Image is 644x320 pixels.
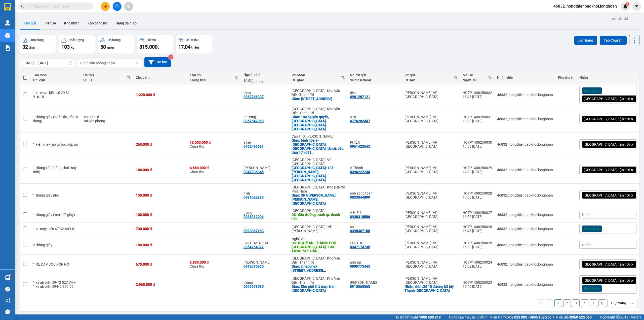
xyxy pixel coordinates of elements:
strong: PHIẾU DÁN LÊN HÀNG [35,2,102,9]
div: 17:32 [DATE] [463,170,492,174]
div: ver 1.8.138 [611,16,628,21]
div: Nhân viên [497,76,553,80]
button: Khối lượng103kg [59,35,95,53]
div: Người nhận [244,73,287,77]
div: 1 xe máy biển 47 B2-609.81 [33,227,78,231]
span: triệu [191,45,199,49]
div: [PERSON_NAME]: VP [GEOGRAPHIC_DATA] [405,91,458,99]
div: 2.960.000 đ [136,282,185,286]
div: hiền [244,191,287,195]
span: 103 [61,44,70,50]
span: 50 [100,44,106,50]
span: file-add [115,5,119,8]
div: HQTP1408250027 [463,211,492,215]
div: Đơn hàng [30,38,44,42]
div: Nhãn [579,76,636,80]
span: Miền Bắc [555,314,592,320]
div: CHỊ HOÀI NIỆM [244,241,287,245]
span: CÔNG TY TNHH CHUYỂN PHÁT NHANH BẢO AN [40,11,100,20]
div: 16:02 [DATE] [463,264,492,268]
div: Nguyễn trọng Long [244,260,287,264]
span: [GEOGRAPHIC_DATA] tận nơi [584,97,630,101]
div: [GEOGRAPHIC_DATA]: Kho Văn Điển Thanh Trì [292,276,345,284]
div: HQTP1408250026 [463,225,492,229]
button: Số lượng50món [98,35,134,53]
div: 18:48 [DATE] [463,95,492,99]
div: 10 / trang [611,301,626,306]
div: CHỊ THU [350,241,399,245]
div: Giao: Khu phố 6 tt trạm trôi hoài đức hà nội [292,284,345,293]
button: Lên hàng [574,36,597,45]
div: PHIÊN [350,140,399,144]
span: [GEOGRAPHIC_DATA] tận nơi [584,278,630,283]
div: Cần Thơ: [PERSON_NAME] [292,134,345,138]
div: 1.220.000 đ [136,93,185,97]
strong: 0708 023 035 - 0935 103 250 [505,315,551,319]
span: [GEOGRAPHIC_DATA] tận nơi [584,262,630,267]
div: 100.000 đ [136,243,185,247]
span: [GEOGRAPHIC_DATA] tận nơi [584,142,630,147]
div: Tại văn phòng [83,119,131,123]
div: thắng [244,280,287,284]
div: VP nhận [292,73,341,77]
div: 0776202447 [350,119,370,123]
th: Toggle SortBy [402,71,460,84]
div: Phụ thu [558,76,570,80]
div: [GEOGRAPHIC_DATA] : VP [PERSON_NAME] [292,225,345,233]
th: Toggle SortBy [187,71,241,84]
div: 670.000 đ [136,262,185,266]
div: 0931622936 [244,195,264,199]
div: 0398367168 [244,229,264,233]
div: 2 thùng giấy [33,243,78,247]
div: Mã GD [463,73,488,77]
span: ... [317,249,320,253]
div: Giao: 131 Nguyễn Thụy, quảng phú, quảng ngãi [292,166,345,182]
sup: 1 [10,274,11,276]
div: HQTP1408250032 [463,91,492,95]
svg: open [630,301,634,305]
button: Kho gửi [20,17,40,29]
img: warehouse-icon [5,20,10,25]
div: 0912076965 [244,264,264,268]
button: 1 [554,299,562,307]
div: 17:08 [DATE] [463,195,492,199]
div: Số lượng [108,38,120,42]
div: phương [244,115,287,119]
div: 1 thùng giấy nhỏ [33,193,78,197]
button: Tạo Chuyến [600,36,627,45]
span: [GEOGRAPHIC_DATA] tận nơi [584,117,630,121]
span: Nhãn [582,243,591,247]
div: Chưa thu [190,140,238,148]
div: 46832_nongthienbaokhoi.longhoan [497,168,553,172]
button: Bộ lọc [144,57,171,67]
span: | [445,314,445,320]
div: Giao: bình hòa a- phước thới, tp. cần thơ (đc cũ: cầu thủy lợi ql91b bình hòa a, ô môn) [292,138,345,154]
div: Giao: số nhà 42, ngõ 1a tam hiệp 4, tam hiệp, phúc thọ, hà nội [292,97,345,101]
button: Kho công nợ [84,17,111,29]
div: 1 thùng xốp (hàng chai thủy tinh) [33,166,78,174]
button: 3 [572,299,580,307]
div: Giao: 104 hạ yên quyết, yên hòa, cầu giấy, hà nội [292,115,345,131]
div: HQTP1408250028 [463,191,492,195]
div: 260.000 đ [136,142,185,146]
div: Ngày ĐH [463,78,488,82]
div: HQTP1408250025 [463,241,492,245]
th: Toggle SortBy [555,71,577,84]
div: 0947936345 [244,170,264,174]
span: Xe máy [584,286,595,291]
button: plus [101,2,110,11]
div: 0909775445 [350,264,370,268]
div: Số điện thoại [350,78,399,82]
div: 6.800.000 đ [190,260,238,264]
div: [PERSON_NAME]: VP [GEOGRAPHIC_DATA] [405,115,458,123]
div: 0981287121 [350,95,370,99]
span: món [107,45,114,49]
div: 17:58 [DATE] [463,144,492,148]
div: Trạng thái [190,78,234,82]
div: 0833844899 [350,195,370,199]
div: Giao: 38 A nguyễn biểu, vĩnh hải, nha trang [292,193,345,205]
span: [PHONE_NUMBER] [2,11,38,20]
div: 46832_nongthienbaokhoi.longhoan [497,93,553,97]
div: 16:56 [DATE] [463,215,492,219]
img: icon-new-feature [623,4,628,9]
